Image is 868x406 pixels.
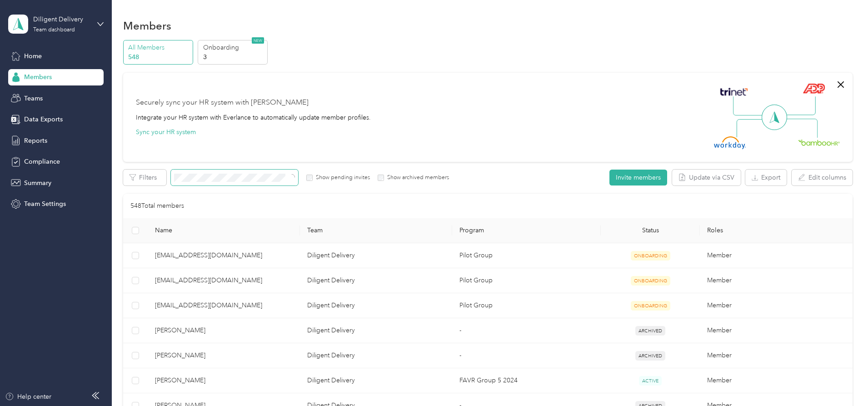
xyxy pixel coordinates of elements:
[5,392,51,401] button: Help center
[155,326,293,336] span: [PERSON_NAME]
[700,268,852,293] td: Member
[798,139,840,145] img: BambooHR
[136,127,196,137] button: Sync your HR system
[745,170,787,185] button: Export
[300,318,452,343] td: Diligent Delivery
[155,301,293,311] span: [EMAIL_ADDRESS][DOMAIN_NAME]
[609,170,667,185] button: Invite members
[700,293,852,318] td: Member
[155,226,293,234] span: Name
[24,178,51,188] span: Summary
[203,52,265,62] p: 3
[452,293,601,318] td: Pilot Group
[313,174,370,182] label: Show pending invites
[148,343,300,368] td: Hao Huynh
[452,243,601,268] td: Pilot Group
[300,268,452,293] td: Diligent Delivery
[24,199,66,209] span: Team Settings
[452,368,601,393] td: FAVR Group 5 2024
[148,318,300,343] td: Jose Velarde
[635,351,665,361] span: ARCHIVED
[136,97,309,108] div: Securely sync your HR system with [PERSON_NAME]
[155,276,293,286] span: [EMAIL_ADDRESS][DOMAIN_NAME]
[700,343,852,368] td: Member
[252,37,264,44] span: NEW
[136,113,371,122] div: Integrate your HR system with Everlance to automatically update member profiles.
[33,27,75,33] div: Team dashboard
[700,318,852,343] td: Member
[24,115,63,124] span: Data Exports
[803,83,825,94] img: ADP
[601,218,700,243] th: Status
[714,136,746,149] img: Workday
[672,170,741,185] button: Update via CSV
[123,21,171,30] h1: Members
[792,170,853,185] button: Edit columns
[452,318,601,343] td: -
[203,43,265,52] p: Onboarding
[128,43,190,52] p: All Members
[700,218,852,243] th: Roles
[601,243,700,268] td: ONBOARDING
[384,174,449,182] label: Show archived members
[601,268,700,293] td: ONBOARDING
[631,276,670,286] span: ONBOARDING
[155,251,293,261] span: [EMAIL_ADDRESS][DOMAIN_NAME]
[452,218,601,243] th: Program
[130,201,184,211] p: 548 Total members
[24,51,42,61] span: Home
[786,119,818,138] img: Line Right Down
[733,96,765,116] img: Line Left Up
[33,15,90,24] div: Diligent Delivery
[24,136,47,145] span: Reports
[718,85,750,98] img: Trinet
[300,293,452,318] td: Diligent Delivery
[300,243,452,268] td: Diligent Delivery
[452,343,601,368] td: -
[148,243,300,268] td: hernandezn0987@gmail.com
[123,170,166,185] button: Filters
[817,355,868,406] iframe: Everlance-gr Chat Button Frame
[128,52,190,62] p: 548
[700,243,852,268] td: Member
[784,96,816,115] img: Line Right Up
[148,218,300,243] th: Name
[148,268,300,293] td: leydipamela04@gmai.com
[631,301,670,311] span: ONBOARDING
[148,368,300,393] td: Hauoli Amaru
[155,351,293,361] span: [PERSON_NAME]
[700,368,852,393] td: Member
[635,326,665,336] span: ARCHIVED
[300,368,452,393] td: Diligent Delivery
[639,376,662,386] span: ACTIVE
[148,293,300,318] td: wjambrecht@gmail.com
[24,72,52,82] span: Members
[601,293,700,318] td: ONBOARDING
[300,343,452,368] td: Diligent Delivery
[631,251,670,261] span: ONBOARDING
[24,94,43,103] span: Teams
[736,119,768,137] img: Line Left Down
[155,376,293,386] span: [PERSON_NAME]
[452,268,601,293] td: Pilot Group
[300,218,452,243] th: Team
[24,157,60,166] span: Compliance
